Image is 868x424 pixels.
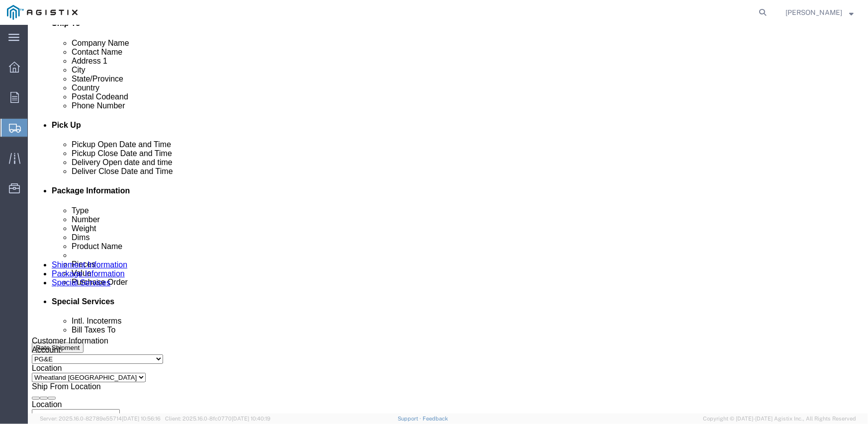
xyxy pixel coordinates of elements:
[232,416,270,422] span: [DATE] 10:40:19
[785,6,854,18] button: [PERSON_NAME]
[122,416,161,422] span: [DATE] 10:56:16
[165,416,270,422] span: Client: 2025.16.0-8fc0770
[28,25,868,414] iframe: FS Legacy Container
[398,416,423,422] a: Support
[7,5,78,20] img: logo
[703,415,856,423] span: Copyright © [DATE]-[DATE] Agistix Inc., All Rights Reserved
[785,7,842,18] span: Chantelle Bower
[40,416,161,422] span: Server: 2025.16.0-82789e55714
[423,416,448,422] a: Feedback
